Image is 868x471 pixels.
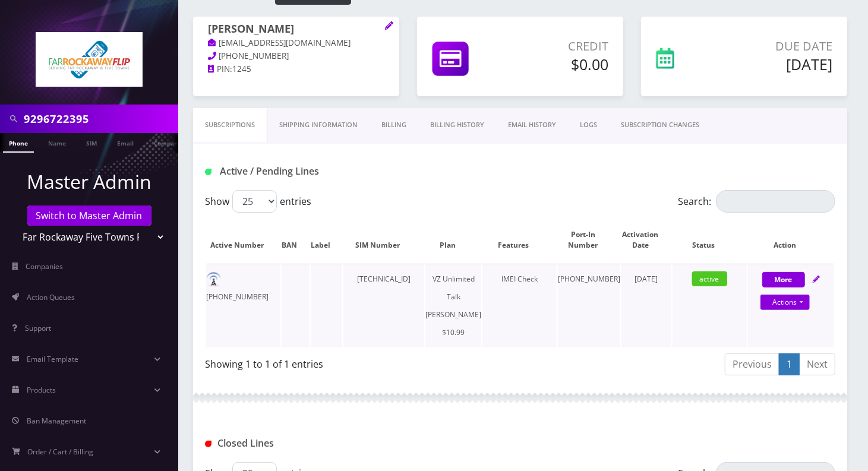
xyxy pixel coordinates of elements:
th: Action: activate to sort column ascending [748,217,834,263]
img: Active / Pending Lines [205,169,212,175]
button: More [762,272,805,287]
label: Search: [678,190,835,213]
div: IMEI Check [482,270,557,288]
h1: Closed Lines [205,438,403,449]
a: Phone [3,133,34,153]
img: default.png [206,272,221,287]
a: Company [148,133,188,151]
th: BAN: activate to sort column ascending [282,217,310,263]
span: active [692,271,727,286]
th: SIM Number: activate to sort column ascending [343,217,425,263]
span: Action Queues [27,292,75,302]
a: Next [799,353,835,375]
td: [PHONE_NUMBER] [558,264,620,347]
a: SUBSCRIPTION CHANGES [609,108,711,142]
h5: [DATE] [721,55,832,73]
th: Label: activate to sort column ascending [311,217,342,263]
th: Activation Date: activate to sort column ascending [621,217,671,263]
input: Search in Company [24,108,175,130]
a: Email [111,133,140,151]
a: LOGS [568,108,609,142]
div: Showing 1 to 1 of 1 entries [205,352,512,371]
th: Active Number: activate to sort column ascending [206,217,280,263]
th: Features: activate to sort column ascending [482,217,557,263]
span: Email Template [27,354,78,364]
a: PIN: [208,64,232,75]
a: Billing History [418,108,496,142]
h1: Active / Pending Lines [205,166,403,177]
img: Far Rockaway Five Towns Flip [36,32,143,87]
label: Show entries [205,190,311,213]
a: Name [42,133,72,151]
h5: $0.00 [513,55,608,73]
a: Shipping Information [267,108,370,142]
input: Search: [716,190,835,213]
a: [EMAIL_ADDRESS][DOMAIN_NAME] [208,37,351,49]
a: Switch to Master Admin [27,206,151,226]
span: Products [27,385,56,395]
span: Companies [26,261,64,271]
a: 1 [779,353,800,375]
span: 1245 [232,64,251,74]
h1: [PERSON_NAME] [208,23,384,37]
a: Actions [760,295,810,310]
select: Showentries [232,190,277,213]
span: Order / Cart / Billing [28,447,94,457]
td: VZ Unlimited Talk [PERSON_NAME] $10.99 [425,264,481,347]
span: Support [25,323,51,333]
a: SIM [80,133,103,151]
a: Subscriptions [193,108,267,142]
span: [DATE] [635,274,658,284]
p: Due Date [721,37,832,55]
th: Plan: activate to sort column ascending [425,217,481,263]
a: Previous [725,353,779,375]
span: Ban Management [27,416,86,426]
td: [TECHNICAL_ID] [343,264,425,347]
a: Billing [370,108,418,142]
span: [PHONE_NUMBER] [219,50,289,61]
a: EMAIL HISTORY [496,108,568,142]
th: Status: activate to sort column ascending [673,217,747,263]
img: Closed Lines [205,441,212,447]
td: [PHONE_NUMBER] [206,264,280,347]
p: Credit [513,37,608,55]
th: Port-In Number: activate to sort column ascending [558,217,620,263]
